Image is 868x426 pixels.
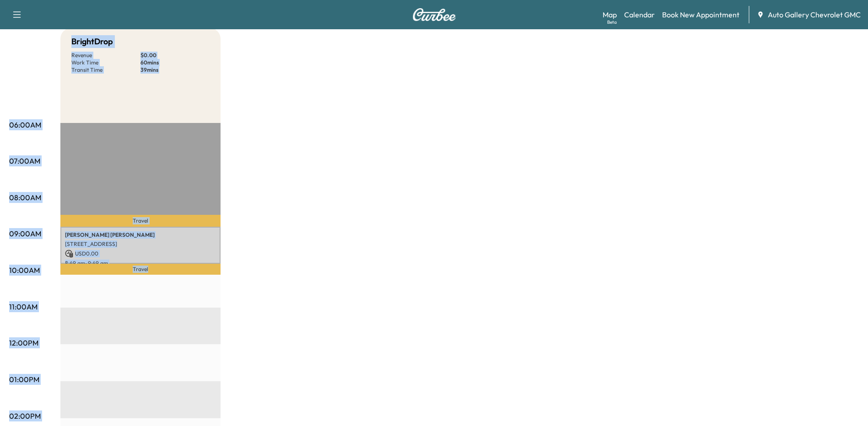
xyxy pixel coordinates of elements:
img: Curbee Logo [412,8,456,21]
p: 08:00AM [9,192,41,203]
a: Book New Appointment [662,9,739,20]
p: 8:49 am - 9:49 am [65,260,216,267]
p: 02:00PM [9,410,41,421]
a: MapBeta [603,9,617,20]
p: USD 0.00 [65,250,216,258]
p: Work Time [71,59,140,66]
p: [STREET_ADDRESS] [65,240,216,248]
h5: BrightDrop [71,35,113,48]
p: Transit Time [71,66,140,74]
p: 06:00AM [9,119,41,130]
div: Beta [607,19,617,26]
p: Travel [60,264,221,275]
p: Travel [60,215,221,227]
p: 12:00PM [9,337,38,348]
p: 60 mins [140,59,210,66]
p: 01:00PM [9,374,39,385]
p: 11:00AM [9,301,38,312]
a: Calendar [624,9,655,20]
p: Revenue [71,52,140,59]
p: 10:00AM [9,265,40,276]
span: Auto Gallery Chevrolet GMC [768,9,861,20]
p: 39 mins [140,66,210,74]
p: [PERSON_NAME] [PERSON_NAME] [65,231,216,239]
p: 09:00AM [9,228,41,239]
p: 07:00AM [9,155,40,166]
p: $ 0.00 [140,52,210,59]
